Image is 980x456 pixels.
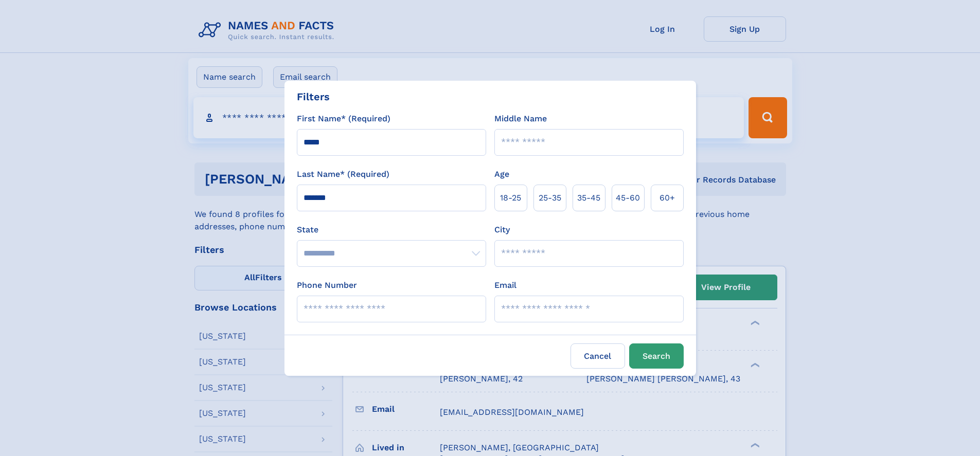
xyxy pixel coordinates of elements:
[297,279,357,291] label: Phone Number
[494,279,516,291] label: Email
[500,192,521,204] span: 18‑25
[494,224,510,236] label: City
[577,192,600,204] span: 35‑45
[660,192,675,204] span: 60+
[494,113,547,125] label: Middle Name
[297,89,330,104] div: Filters
[297,113,390,125] label: First Name* (Required)
[494,168,509,180] label: Age
[629,343,684,369] button: Search
[571,343,625,369] label: Cancel
[616,192,640,204] span: 45‑60
[539,192,561,204] span: 25‑35
[297,224,486,236] label: State
[297,168,389,180] label: Last Name* (Required)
